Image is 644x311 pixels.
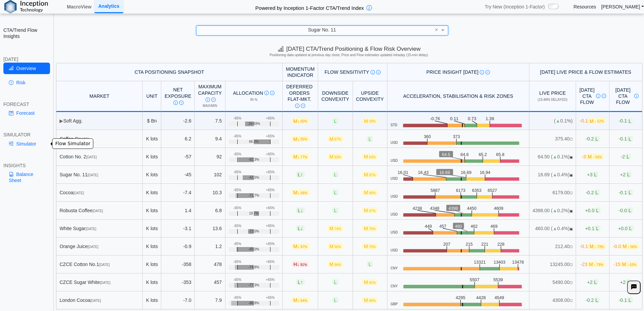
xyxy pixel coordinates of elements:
[328,261,343,267] span: M
[579,87,606,106] div: [DATE] CTA Flow
[588,118,605,124] span: M
[529,112,576,130] td: ( 0.1%)
[59,261,139,267] div: CZCE Cotton No.1
[586,190,600,195] span: -0.2
[229,90,279,96] div: Allocation
[480,70,484,74] img: Info
[59,243,139,249] div: Orange Juice
[625,154,631,159] span: L
[332,172,338,177] span: L
[529,238,576,256] td: 212.40
[570,209,573,213] span: OPEN: Market session is currently open.
[419,170,429,175] text: 16.43
[195,130,225,148] td: 9.4
[332,190,338,195] span: L
[143,220,161,238] td: K lots
[161,220,195,238] td: -3.1
[570,263,573,267] span: NO FEED: Live data feed not provided for this market.
[371,70,375,74] img: Info
[472,224,479,229] text: 462
[592,172,598,177] span: L
[59,136,139,142] div: Coffee C
[529,63,642,81] th: [DATE] Live Price & Flow Estimates
[440,224,447,229] text: 457
[266,152,275,156] div: +65%
[529,220,576,238] td: 460.00 ( 0.4%)
[369,173,376,177] span: 87%
[594,190,600,195] span: L
[570,155,573,159] span: OPEN: Market session is currently open.
[332,207,338,213] span: L
[570,191,573,195] span: NO FEED: Live data feed not provided for this market.
[328,136,343,142] span: M
[3,77,50,88] a: Risk
[529,148,576,166] td: 64.50 ( 0.1%)
[179,101,184,105] img: Read More
[369,119,376,123] span: 59%
[57,53,641,57] h5: Positioning data updated at previous day close; Price and Flow estimates updated intraday (15-min...
[334,155,341,159] span: 83%
[390,230,398,235] span: USD
[390,123,397,127] span: STD
[596,94,600,98] img: Info
[469,206,478,211] text: 4450
[390,213,398,217] span: USD
[234,134,241,138] div: -65%
[627,207,633,213] span: L
[485,70,490,74] img: Read More
[474,188,483,193] text: 6353
[234,260,241,264] div: -65%
[264,91,269,95] img: Info
[296,225,305,231] span: L
[266,206,275,210] div: +65%
[570,227,573,231] span: OPEN: Market session is currently open.
[195,238,225,256] td: 1.2
[586,154,603,159] span: M
[390,69,526,75] div: Price Insight [DATE]
[291,136,309,142] span: M
[143,256,161,273] td: K lots
[291,243,309,249] span: M
[234,170,241,174] div: -65%
[413,206,423,211] text: 4238
[362,172,378,177] span: M
[362,118,378,124] span: M
[173,101,178,105] img: Info
[88,245,98,249] span: [DATE]
[195,202,225,220] td: 6.8
[143,166,161,184] td: K lots
[594,225,600,231] span: L
[248,247,259,251] span: -69.0%
[440,170,451,175] text: 16.69
[434,26,439,35] span: Clear value
[619,207,633,213] span: -0.0
[493,224,500,229] text: 469
[627,136,633,142] span: L
[450,116,458,121] text: 0.11
[143,130,161,148] td: K lots
[362,190,378,195] span: M
[457,188,467,193] text: 6173
[248,229,259,234] span: -23.0%
[573,4,596,10] a: Resources
[3,107,50,119] a: Forecast
[234,188,241,192] div: -65%
[390,266,398,270] span: CNY
[248,176,259,180] span: -43.5%
[369,191,376,195] span: 66%
[627,190,633,195] span: L
[249,212,259,216] span: 19.7%
[301,172,303,177] span: ↑
[500,242,507,247] text: 228
[234,206,241,210] div: -65%
[195,184,225,202] td: 10.3
[362,243,378,249] span: M
[249,140,259,144] span: 66.0%
[424,134,431,139] text: 360
[301,104,305,108] img: Read More
[619,118,633,124] span: -0.1
[301,245,307,249] span: 87%
[3,138,50,150] a: Simulator
[619,136,633,142] span: -0.1
[353,81,387,112] th: Upside Convexity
